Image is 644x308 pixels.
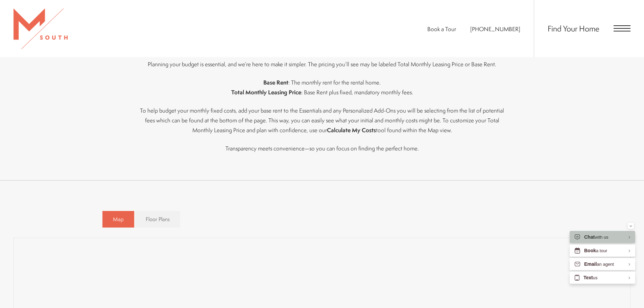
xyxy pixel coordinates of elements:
[14,8,68,49] img: MSouth
[136,105,508,135] p: To help budget your monthly fixed costs, add your base rent to the Essentials and any Personalize...
[136,77,508,97] p: : The monthly rent for the rental home. : Base Rent plus fixed, mandatory monthly fees.
[146,215,170,223] span: Floor Plans
[136,59,508,69] p: Planning your budget is essential, and we’re here to make it simpler. The pricing you’ll see may ...
[614,25,630,31] button: Open Menu
[136,143,508,153] p: Transparency meets convenience—so you can focus on finding the perfect home.
[231,88,301,96] strong: Total Monthly Leasing Price
[548,23,599,34] a: Find Your Home
[113,215,124,223] span: Map
[470,25,520,33] a: Call Us at 813-570-8014
[427,25,456,33] a: Book a Tour
[327,126,376,134] strong: Calculate My Costs
[263,78,288,86] strong: Base Rent
[470,25,520,33] span: [PHONE_NUMBER]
